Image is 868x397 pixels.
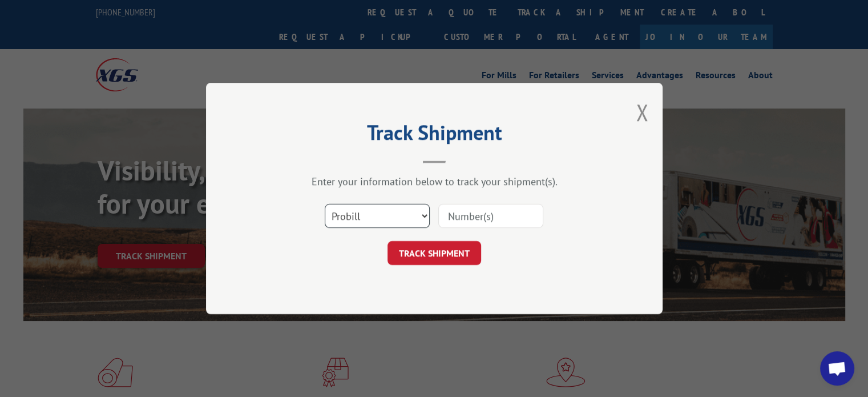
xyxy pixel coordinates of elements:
[387,241,481,265] button: TRACK SHIPMENT
[636,97,648,127] button: Close modal
[263,125,605,146] h2: Track Shipment
[438,204,543,228] input: Number(s)
[263,175,605,188] div: Enter your information below to track your shipment(s).
[820,351,854,386] div: Open chat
